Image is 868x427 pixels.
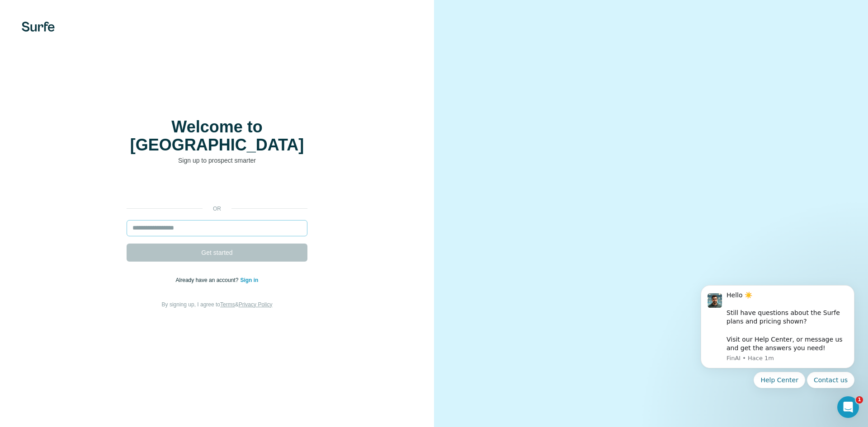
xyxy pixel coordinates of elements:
[220,301,235,308] a: Terms
[856,396,863,404] span: 1
[837,396,859,418] iframe: Intercom live chat
[240,277,258,283] a: Sign in
[127,156,307,165] p: Sign up to prospect smarter
[203,205,231,213] p: or
[127,118,307,154] h1: Welcome to [GEOGRAPHIC_DATA]
[122,178,312,198] iframe: Botón Iniciar sesión con Google
[162,301,273,308] span: By signing up, I agree to &
[239,301,273,308] a: Privacy Policy
[176,277,241,283] span: Already have an account?
[687,255,868,403] iframe: Intercom notifications mensaje
[22,22,55,32] img: Surfe's logo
